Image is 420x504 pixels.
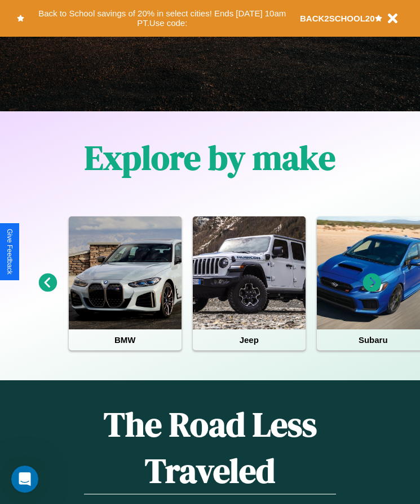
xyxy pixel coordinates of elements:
h1: Explore by make [85,134,335,181]
div: Give Feedback [6,229,14,275]
button: Back to School savings of 20% in select cities! Ends [DATE] 10am PT.Use code: [24,6,300,31]
h4: Jeep [193,329,306,350]
h4: BMW [69,329,182,350]
b: BACK2SCHOOL20 [300,14,375,23]
iframe: Intercom live chat [11,466,38,493]
h1: The Road Less Traveled [84,401,336,494]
